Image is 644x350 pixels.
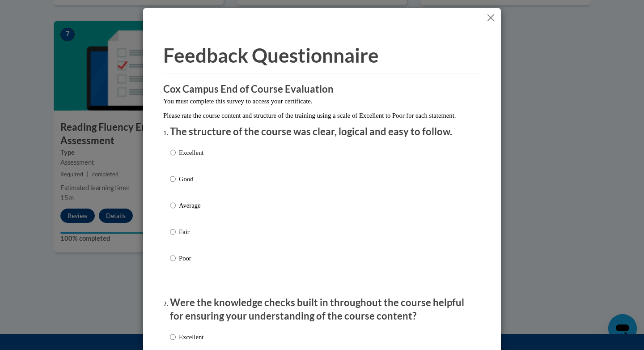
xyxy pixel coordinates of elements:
input: Average [170,201,176,210]
p: Average [179,201,203,210]
input: Fair [170,227,176,237]
button: Close [485,12,496,23]
p: Excellent [179,148,203,158]
p: The structure of the course was clear, logical and easy to follow. [170,125,474,139]
p: Poor [179,253,203,263]
span: Feedback Questionnaire [163,43,379,67]
input: Excellent [170,332,176,342]
p: Excellent [179,332,203,342]
p: You must complete this survey to access your certificate. [163,96,481,106]
p: Fair [179,227,203,237]
input: Poor [170,253,176,263]
input: Good [170,174,176,184]
p: Were the knowledge checks built in throughout the course helpful for ensuring your understanding ... [170,296,474,324]
h3: Cox Campus End of Course Evaluation [163,82,481,96]
p: Please rate the course content and structure of the training using a scale of Excellent to Poor f... [163,111,481,120]
input: Excellent [170,148,176,158]
p: Good [179,174,203,184]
